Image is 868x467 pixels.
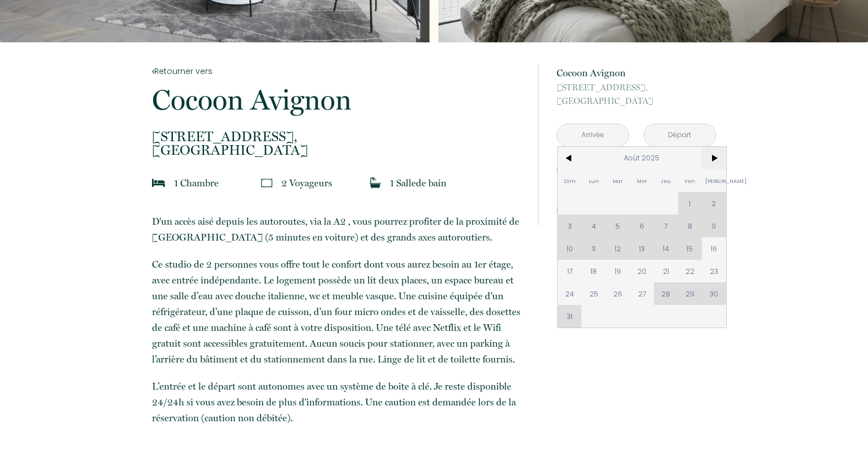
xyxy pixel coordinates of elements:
[678,169,702,192] span: Ven
[630,282,654,305] span: 27
[558,169,582,192] span: Dim
[581,260,606,282] span: 18
[152,213,523,245] p: D'un accès aisé depuis les autoroutes, via la A2 , vous pourrez profiter de la proximité de [GEOG...
[702,260,726,282] span: 23
[654,169,678,192] span: Jeu
[702,147,726,169] span: >
[152,86,523,114] p: Cocoon Avignon
[630,169,654,192] span: Mer
[678,260,702,282] span: 22
[581,169,606,192] span: Lun
[557,195,716,225] button: Réserver
[328,177,332,189] span: s
[702,237,726,260] span: 16
[606,282,630,305] span: 26
[606,260,630,282] span: 19
[558,147,582,169] span: <
[557,65,716,81] p: Cocoon Avignon
[557,81,716,108] p: [GEOGRAPHIC_DATA]
[558,260,582,282] span: 17
[557,124,628,146] input: Arrivée
[702,169,726,192] span: [PERSON_NAME]
[606,169,630,192] span: Mar
[261,177,272,189] img: guests
[581,282,606,305] span: 25
[174,175,219,191] p: 1 Chambre
[644,124,715,146] input: Départ
[152,65,523,77] a: Retourner vers
[558,282,582,305] span: 24
[557,81,716,94] span: [STREET_ADDRESS],
[654,260,678,282] span: 21
[152,130,523,143] span: [STREET_ADDRESS],
[152,378,523,426] p: L’entrée et le départ sont autonomes avec un système de boite à clé. Je reste disponible 24/24h s...
[152,130,523,157] p: [GEOGRAPHIC_DATA]
[630,260,654,282] span: 20
[581,147,702,169] span: Août 2025
[390,175,446,191] p: 1 Salle de bain
[152,256,523,367] p: Ce studio de 2 personnes vous offre tout le confort dont vous aurez besoin au 1er étage, avec ent...
[281,175,332,191] p: 2 Voyageur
